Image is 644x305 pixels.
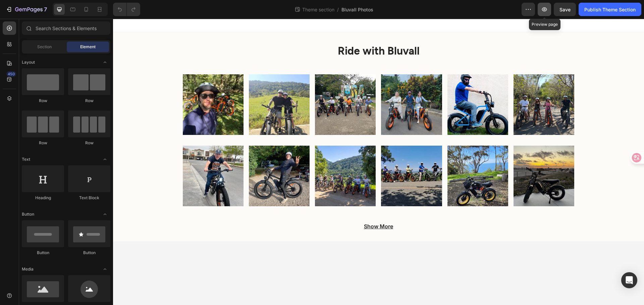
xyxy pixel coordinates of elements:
div: Undo/Redo [113,3,140,16]
div: Row [22,140,64,146]
span: Button [22,211,34,217]
span: Layout [22,59,35,65]
a: Show More [251,204,280,211]
span: / [337,6,339,13]
div: Button [68,250,110,256]
div: Row [22,98,64,104]
img: gempages_576785875606700873-9265720a-3ba6-489b-8218-0742bc19ec86.webp [268,127,329,187]
span: Media [22,266,34,272]
span: Toggle open [100,154,110,165]
span: Theme section [301,6,336,13]
p: 7 [44,5,47,13]
span: Element [80,44,96,50]
div: Open Intercom Messenger [621,272,637,288]
div: Heading [22,195,64,201]
span: Toggle open [100,57,110,68]
div: Button [22,250,64,256]
div: Row [68,98,110,104]
img: gempages_576785875606700873-e90d694b-ee08-4df0-be77-154f73f725d0.webp [268,56,329,116]
span: Toggle open [100,209,110,220]
span: Text [22,156,30,162]
img: gempages_576785875606700873-176f8a56-2fc5-41cb-95c1-451bbfe70d7a.webp [136,56,197,116]
img: gempages_576785875606700873-66de6bfa-1885-440a-b283-cff1be0339c5.webp [400,56,461,116]
img: gempages_576785875606700873-472708ca-5eda-4f10-b525-db71d034cd90.jpg [400,127,461,187]
span: Toggle open [100,264,110,275]
img: gempages_576785875606700873-8511279e-14ec-4bf5-bd53-15e8925167c4.jpg [70,127,130,187]
img: gempages_576785875606700873-0d9c3efe-52e7-40ed-9dc4-afdf212e3f20.jpg [334,127,395,187]
div: 450 [6,71,16,77]
span: Save [559,7,571,12]
img: gempages_576785875606700873-aedc1efd-d37f-4232-bf13-a941c2078819.jpg [136,127,197,187]
button: Save [554,3,576,16]
button: Publish Theme Section [579,3,641,16]
img: gempages_576785875606700873-6ed087d5-86bf-4207-9b1d-8c567bddddb4.webp [202,127,263,187]
div: Publish Theme Section [584,6,636,13]
div: Text Block [68,195,110,201]
img: gempages_576785875606700873-3466d26d-696e-4da1-98ae-83ffe6e714b4.webp [202,56,263,116]
img: gempages_576785875606700873-d477fd83-5161-49b6-94d2-e37f835bb59f.jpg [334,56,395,116]
span: Section [37,44,52,50]
button: 7 [3,3,50,16]
div: Row [68,140,110,146]
iframe: Design area [113,19,644,305]
input: Search Sections & Elements [22,21,110,35]
span: Bluvall Photos [341,6,373,13]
